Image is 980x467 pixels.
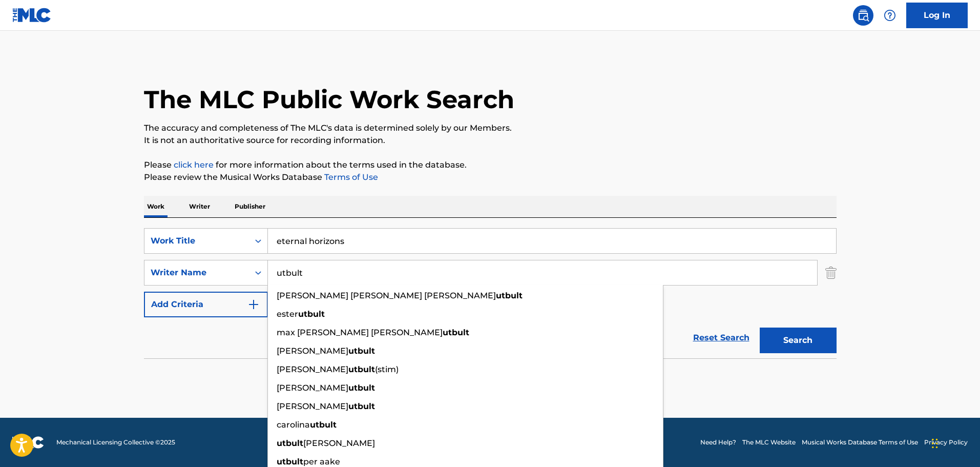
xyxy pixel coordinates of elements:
div: Work Title [151,235,243,247]
div: Writer Name [151,267,243,279]
form: Search Form [144,228,837,358]
strong: utbult [310,420,337,430]
span: [PERSON_NAME] [277,401,348,411]
img: help [884,9,896,22]
a: click here [174,160,214,170]
span: [PERSON_NAME] [PERSON_NAME] [PERSON_NAME] [277,291,496,300]
strong: utbult [496,291,523,300]
span: [PERSON_NAME] [277,383,348,393]
strong: utbult [277,438,303,448]
p: The accuracy and completeness of The MLC's data is determined solely by our Members. [144,122,837,134]
span: ester [277,309,298,319]
img: Delete Criterion [825,260,837,286]
h1: The MLC Public Work Search [144,84,514,115]
img: search [857,9,869,22]
p: Please review the Musical Works Database [144,171,837,184]
strong: utbult [348,383,375,393]
p: Work [144,196,168,217]
a: Privacy Policy [924,438,968,447]
a: Public Search [853,5,873,26]
p: It is not an authoritative source for recording information. [144,134,837,147]
div: Drag [932,428,938,459]
p: Please for more information about the terms used in the database. [144,159,837,171]
span: Mechanical Licensing Collective © 2025 [56,438,175,447]
span: [PERSON_NAME] [277,364,348,374]
a: Terms of Use [322,172,378,182]
span: max [PERSON_NAME] [PERSON_NAME] [277,328,443,337]
a: The MLC Website [742,438,796,447]
button: Search [760,328,837,353]
a: Log In [906,3,968,28]
span: per aake [303,457,340,466]
span: [PERSON_NAME] [277,346,348,356]
img: logo [12,436,44,449]
p: Writer [186,196,213,217]
strong: utbult [348,346,375,356]
span: carolina [277,420,310,430]
strong: utbult [443,328,469,337]
a: Reset Search [688,327,755,349]
strong: utbult [348,401,375,411]
strong: utbult [277,457,303,466]
strong: utbult [298,309,325,319]
button: Add Criteria [144,292,268,317]
iframe: Chat Widget [929,418,980,467]
a: Musical Works Database Terms of Use [802,438,918,447]
a: Need Help? [700,438,736,447]
span: (stim) [375,364,399,374]
img: 9d2ae6d4665cec9f34b9.svg [247,298,260,311]
span: [PERSON_NAME] [303,438,375,448]
p: Publisher [232,196,268,217]
img: MLC Logo [12,8,52,23]
div: Help [880,5,900,26]
strong: utbult [348,364,375,374]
